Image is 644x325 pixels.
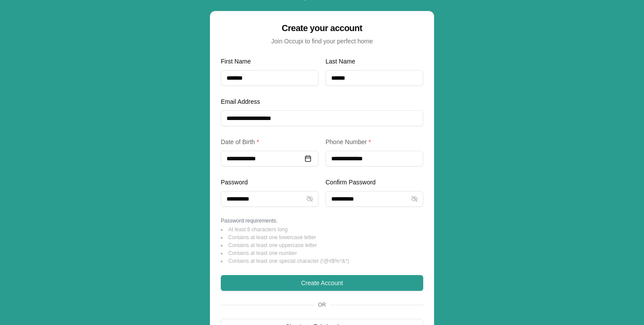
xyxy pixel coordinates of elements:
[221,226,423,233] li: At least 8 characters long
[221,138,259,145] label: Date of Birth
[326,138,371,145] label: Phone Number
[326,179,375,186] label: Confirm Password
[221,37,423,46] div: Join Occupi to find your perfect home
[326,58,355,65] label: Last Name
[221,58,251,65] label: First Name
[221,22,423,34] div: Create your account
[221,242,423,249] li: Contains at least one uppercase letter
[221,179,248,186] label: Password
[221,275,423,291] button: Create Account
[315,301,329,308] span: Or
[221,258,423,265] li: Contains at least one special character (!@#$%^&*)
[221,217,423,224] p: Password requirements:
[221,250,423,257] li: Contains at least one number
[221,98,260,105] label: Email Address
[221,234,423,241] li: Contains at least one lowercase letter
